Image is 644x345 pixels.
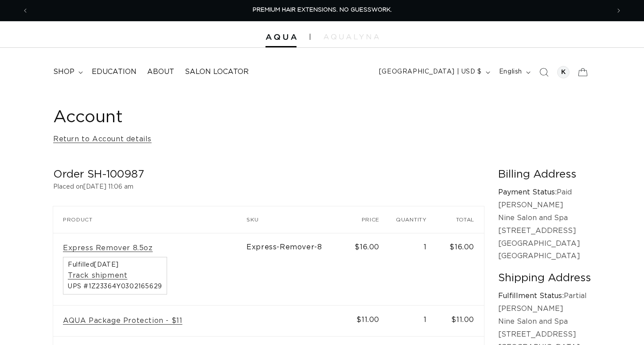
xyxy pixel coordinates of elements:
h2: Billing Address [498,168,591,182]
td: 1 [389,306,437,337]
button: Previous announcement [16,2,35,19]
td: 1 [389,233,437,306]
a: Salon Locator [180,62,254,82]
a: About [142,62,180,82]
td: $11.00 [437,306,484,337]
summary: shop [48,62,86,82]
th: Quantity [389,206,437,233]
a: Return to Account details [53,133,152,146]
th: Total [437,206,484,233]
span: PREMIUM HAIR EXTENSIONS. NO GUESSWORK. [253,7,392,13]
p: Partial [498,290,591,302]
button: [GEOGRAPHIC_DATA] | USD $ [374,64,494,81]
summary: Search [534,62,554,82]
strong: Fulfillment Status: [498,292,564,299]
span: English [499,67,522,77]
time: [DATE] 11:06 am [83,184,133,190]
td: $16.00 [437,233,484,306]
span: [GEOGRAPHIC_DATA] | USD $ [379,67,482,77]
h1: Account [53,107,591,128]
p: Paid [498,186,591,199]
span: shop [53,67,74,77]
th: SKU [246,206,346,233]
h2: Order SH-100987 [53,168,484,182]
button: English [494,64,534,81]
span: About [147,67,174,77]
time: [DATE] [94,262,119,268]
strong: Payment Status: [498,189,557,196]
th: Product [53,206,246,233]
span: $16.00 [355,244,379,251]
a: Education [86,62,142,82]
a: Express Remover 8.5oz [63,244,153,253]
img: Aqua Hair Extensions [265,34,297,40]
span: Salon Locator [185,67,249,77]
img: aqualyna.com [324,34,379,39]
span: $11.00 [356,316,379,323]
button: Next announcement [609,2,628,19]
h2: Shipping Address [498,271,591,285]
th: Price [346,206,389,233]
p: [PERSON_NAME] Nine Salon and Spa [STREET_ADDRESS] [GEOGRAPHIC_DATA] [GEOGRAPHIC_DATA] [498,199,591,263]
td: Express-Remover-8 [246,233,346,306]
a: Track shipment [68,271,127,280]
a: AQUA Package Protection - $11 [63,316,182,326]
span: Education [92,67,137,77]
p: Placed on [53,182,484,193]
span: Fulfilled [68,262,162,268]
span: UPS #1Z23364Y0302165629 [68,283,162,290]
